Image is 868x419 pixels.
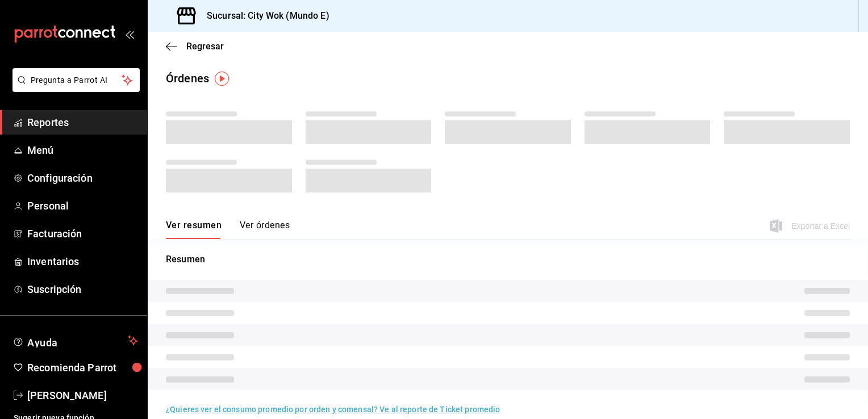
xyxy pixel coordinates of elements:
h3: Sucursal: City Wok (Mundo E) [198,9,329,23]
div: navigation tabs [166,220,290,239]
span: Suscripción [27,282,138,297]
a: ¿Quieres ver el consumo promedio por orden y comensal? Ve al reporte de Ticket promedio [166,405,500,414]
span: [PERSON_NAME] [27,388,138,403]
span: Recomienda Parrot [27,360,138,375]
a: Pregunta a Parrot AI [8,82,140,94]
span: Inventarios [27,254,138,269]
span: Reportes [27,115,138,130]
span: Pregunta a Parrot AI [31,74,122,86]
span: Personal [27,198,138,213]
span: Menú [27,143,138,158]
span: Ayuda [27,334,123,347]
div: Órdenes [166,70,209,87]
button: Ver órdenes [240,220,290,239]
span: Regresar [186,41,224,52]
button: Regresar [166,41,224,52]
p: Resumen [166,253,850,266]
button: Pregunta a Parrot AI [12,68,140,92]
span: Facturación [27,226,138,241]
span: Configuración [27,170,138,186]
button: Ver resumen [166,220,222,239]
img: Tooltip marker [215,72,229,86]
button: open_drawer_menu [125,30,134,39]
